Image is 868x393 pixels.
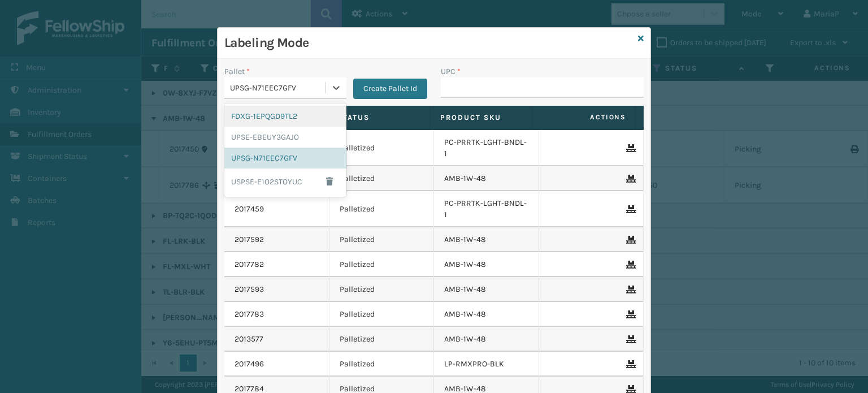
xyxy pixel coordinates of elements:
div: UPSG-N71EEC7GFV [230,82,327,94]
a: 2017496 [235,359,264,370]
td: PC-PRRTK-LGHT-BNDL-1 [434,191,539,227]
i: Remove From Pallet [626,261,633,269]
td: AMB-1W-48 [434,277,539,302]
a: 2017593 [235,284,264,295]
i: Remove From Pallet [626,335,633,343]
a: 2017783 [235,309,264,320]
td: Palletized [329,252,435,277]
h3: Labeling Mode [224,34,633,51]
i: Remove From Pallet [626,360,633,368]
td: Palletized [329,327,435,352]
a: 2017459 [235,204,264,215]
label: Product SKU [440,113,522,123]
label: Status [337,113,419,123]
td: AMB-1W-48 [434,227,539,252]
span: Actions [536,108,633,127]
label: UPC [441,66,461,77]
td: Palletized [329,166,435,191]
a: 2017782 [235,259,264,270]
i: Remove From Pallet [626,385,633,393]
td: Palletized [329,130,435,166]
a: 2013577 [235,334,263,345]
td: AMB-1W-48 [434,252,539,277]
i: Remove From Pallet [626,236,633,244]
a: 2017592 [235,234,264,245]
button: Create Pallet Id [353,79,427,99]
div: USPSE-E1O2STOYUC [224,169,346,195]
td: Palletized [329,191,435,227]
i: Remove From Pallet [626,144,633,152]
td: PC-PRRTK-LGHT-BNDL-1 [434,130,539,166]
div: UPSG-N71EEC7GFV [224,148,346,169]
i: Remove From Pallet [626,286,633,293]
i: Remove From Pallet [626,310,633,318]
i: Remove From Pallet [626,175,633,183]
td: Palletized [329,277,435,302]
div: FDXG-1EPQGD9TL2 [224,106,346,127]
td: Palletized [329,227,435,252]
td: Palletized [329,302,435,327]
td: AMB-1W-48 [434,166,539,191]
td: AMB-1W-48 [434,302,539,327]
label: Pallet [224,66,250,77]
div: UPSE-EBEUY3GAJO [224,127,346,148]
td: LP-RMXPRO-BLK [434,352,539,377]
i: Remove From Pallet [626,205,633,213]
td: Palletized [329,352,435,377]
td: AMB-1W-48 [434,327,539,352]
